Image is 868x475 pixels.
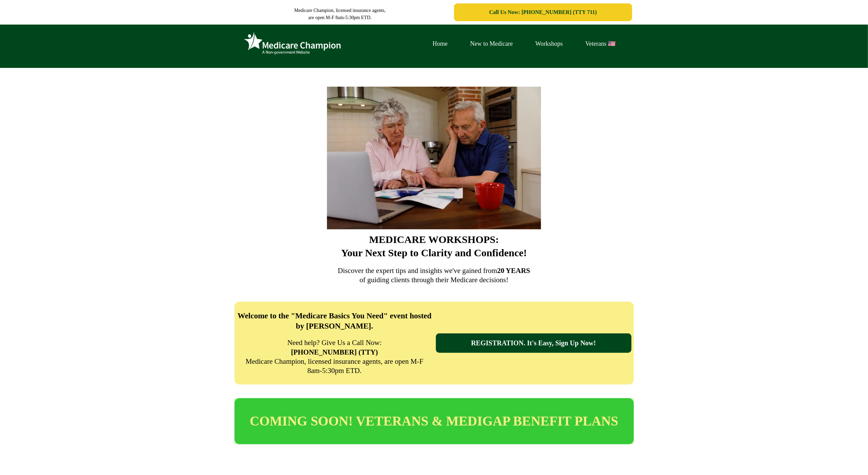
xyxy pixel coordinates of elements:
p: Discover the expert tips and insights we've gained from [236,266,632,275]
span: Call Us Now: [PHONE_NUMBER] (TTY 711) [489,9,597,15]
a: Workshops [524,39,574,49]
p: Medicare Champion, licensed insurance agents, [236,7,444,14]
p: Need help? Give Us a Call Now: [244,338,426,347]
a: Veterans 🇺🇸 [574,39,627,49]
strong: Welcome to the "Medicare Basics You Need" event hosted by [PERSON_NAME]. [238,312,432,330]
span: REGISTRATION. It's Easy, Sign Up Now! [471,339,596,347]
a: Call Us Now: 1-833-823-1990 (TTY 711) [454,3,632,21]
strong: MEDICARE WORKSHOPS: [369,234,499,245]
p: of guiding clients through their Medicare decisions! [236,275,632,285]
strong: [PHONE_NUMBER] (TTY) [291,348,378,356]
img: Brand Logo [241,30,344,58]
p: Medicare Champion, licensed insurance agents, are open M-F 8am-5:30pm ETD. [244,357,426,376]
strong: Your Next Step to Clarity and Confidence! [341,247,527,258]
a: REGISTRATION. It's Easy, Sign Up Now! [436,333,631,353]
span: COMING SOON! VETERANS & MEDIGAP BENEFIT PLANS [250,414,618,428]
strong: 20 YEARS [497,267,530,275]
p: are open M-F 8am-5:30pm ETD. [236,14,444,21]
a: Home [422,39,459,49]
a: New to Medicare [459,39,524,49]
